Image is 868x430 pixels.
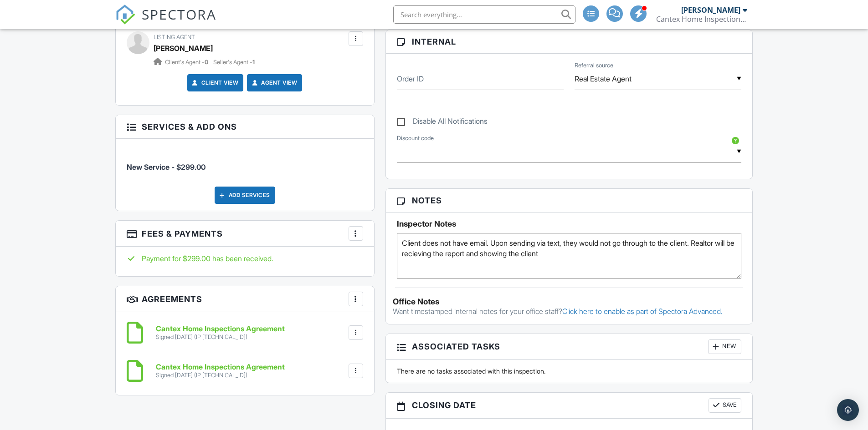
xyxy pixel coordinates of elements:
[116,115,374,139] h3: Services & Add ons
[154,41,213,55] a: [PERSON_NAME]
[154,34,195,40] span: Listing Agent
[156,334,285,341] div: Signed [DATE] (IP [TECHNICAL_ID])
[165,59,210,66] span: Client's Agent -
[156,363,285,371] h6: Cantex Home Inspections Agreement
[575,61,613,70] label: Referral source
[127,146,363,179] li: Service: New Service
[252,59,255,66] strong: 1
[708,339,741,354] div: New
[190,78,239,87] a: Client View
[156,325,285,341] a: Cantex Home Inspections Agreement Signed [DATE] (IP [TECHNICAL_ID])
[127,162,205,172] span: New Service - $299.00
[393,5,575,24] input: Search everything...
[837,399,859,421] div: Open Intercom Messenger
[156,325,285,333] h6: Cantex Home Inspections Agreement
[412,399,476,411] span: Closing date
[656,15,747,24] div: Cantex Home Inspections LLC
[397,117,488,128] label: Disable All Notifications
[397,219,742,228] h5: Inspector Notes
[116,221,374,247] h3: Fees & Payments
[156,372,285,379] div: Signed [DATE] (IP [TECHNICAL_ID])
[681,5,740,15] div: [PERSON_NAME]
[156,363,285,379] a: Cantex Home Inspections Agreement Signed [DATE] (IP [TECHNICAL_ID])
[213,59,255,66] span: Seller's Agent -
[562,307,723,316] a: Click here to enable as part of Spectora Advanced.
[393,306,746,316] p: Want timestamped internal notes for your office staff?
[709,398,741,413] button: Save
[386,30,753,54] h3: Internal
[142,5,216,24] span: SPECTORA
[115,12,216,31] a: SPECTORA
[397,134,434,142] label: Discount code
[115,5,135,25] img: The Best Home Inspection Software - Spectora
[205,59,208,66] strong: 0
[391,367,747,376] div: There are no tasks associated with this inspection.
[215,187,275,204] div: Add Services
[116,286,374,312] h3: Agreements
[397,74,424,84] label: Order ID
[127,253,363,263] div: Payment for $299.00 has been received.
[386,189,753,212] h3: Notes
[393,297,746,306] div: Office Notes
[250,78,297,87] a: Agent View
[412,340,500,353] span: Associated Tasks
